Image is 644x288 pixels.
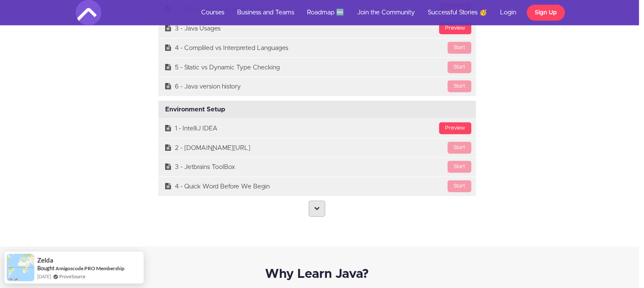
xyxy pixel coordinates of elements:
[37,257,53,264] span: Zelda
[527,5,565,21] a: Sign Up
[37,265,55,271] span: Bought
[158,58,476,77] a: Start5 - Static vs Dynamic Type Checking
[158,119,476,138] a: Preview1 - IntelliJ IDEA
[439,122,471,134] div: Preview
[158,138,476,158] a: Start2 - [DOMAIN_NAME][URL]
[448,142,471,154] div: Start
[158,39,476,58] a: Start4 - Compliled vs Interpreted Languages
[158,19,476,38] a: Preview3 - Java Usages
[448,161,471,173] div: Start
[158,158,476,177] a: Start3 - Jetbrains ToolBox
[55,265,124,271] a: Amigoscode PRO Membership
[37,273,51,280] span: [DATE]
[265,268,369,280] strong: Why Learn Java?
[448,80,471,92] div: Start
[448,61,471,73] div: Start
[439,22,471,34] div: Preview
[59,273,86,280] a: ProveSource
[7,254,34,281] img: provesource social proof notification image
[158,77,476,96] a: Start6 - Java version history
[448,180,471,192] div: Start
[158,177,476,196] a: Start4 - Quick Word Before We Begin
[158,101,476,119] div: Environment Setup
[448,42,471,54] div: Start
